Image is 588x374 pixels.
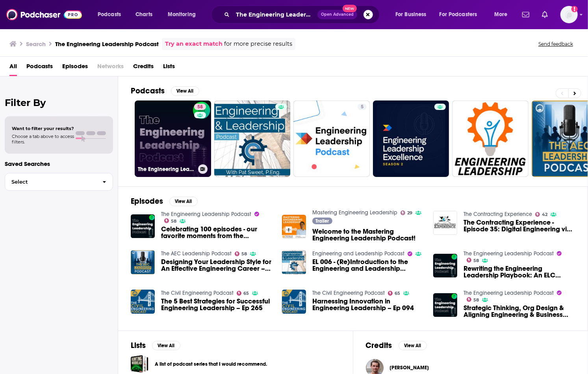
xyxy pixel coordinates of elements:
[97,60,124,76] span: Networks
[489,8,518,21] button: open menu
[138,166,195,173] h3: The Engineering Leadership Podcast
[464,219,575,233] a: The Contracting Experience - Episode 35: Digital Engineering via the Leadership Log Podcast
[312,259,424,272] a: EL 006 - (Re)Introduction to the Engineering and Leadership Podcast
[473,298,479,302] span: 58
[464,211,532,218] a: The Contracting Experience
[161,259,273,272] a: Designing Your Leadership Style for An Effective Engineering Career – The Engineering Career Coac...
[560,6,578,23] button: Show profile menu
[282,215,306,239] img: Welcome to the Mastering Engineering Leadership Podcast!
[135,100,211,177] a: 58The Engineering Leadership Podcast
[219,6,387,24] div: Search podcasts, credits, & more...
[519,8,532,21] a: Show notifications dropdown
[131,250,155,274] img: Designing Your Leadership Style for An Effective Engineering Career – The Engineering Career Coac...
[161,298,273,311] a: The 5 Best Strategies for Successful Engineering Leadership – Ep 265
[235,251,247,256] a: 58
[539,8,551,21] a: Show notifications dropdown
[168,9,196,20] span: Monitoring
[5,160,113,167] p: Saved Searches
[433,254,457,278] a: Rewriting the Engineering Leadership Playbook: An ELC Annual 2025 Preview #229
[26,60,53,76] span: Podcasts
[390,365,429,371] span: [PERSON_NAME]
[62,60,88,76] span: Episodes
[92,8,131,21] button: open menu
[161,250,232,257] a: The AEC Leadership Podcast
[164,218,177,223] a: 58
[233,8,317,21] input: Search podcasts, credits, & more...
[494,9,508,20] span: More
[536,41,575,47] button: Send feedback
[152,341,180,350] button: View All
[197,103,203,111] span: 58
[131,341,146,350] h2: Lists
[131,355,148,373] a: A list of podcast series that I would recommend.
[395,292,400,295] span: 65
[131,86,199,96] a: PodcastsView All
[171,220,176,223] span: 58
[464,250,554,257] a: The Engineering Leadership Podcast
[5,173,113,191] button: Select
[560,6,578,23] span: Logged in as LaurenOlvera101
[161,211,251,218] a: The Engineering Leadership Podcast
[467,258,479,262] a: 58
[473,259,479,262] span: 58
[131,290,155,314] img: The 5 Best Strategies for Successful Engineering Leadership – Ep 265
[464,265,575,279] a: Rewriting the Engineering Leadership Playbook: An ELC Annual 2025 Preview #229
[315,219,329,223] span: Trailer
[282,290,306,314] img: Harnessing Innovation in Engineering Leadership – Ep 094
[542,213,547,216] span: 42
[194,104,206,110] a: 58
[135,9,152,20] span: Charts
[133,60,154,76] a: Credits
[169,197,198,206] button: View All
[464,305,575,318] a: Strategic Thinking, Org Design & Aligning Engineering & Business Goals - Tackling the Top 10 Eng ...
[98,9,121,20] span: Podcasts
[9,60,17,76] a: All
[131,86,165,96] h2: Podcasts
[433,211,457,235] img: The Contracting Experience - Episode 35: Digital Engineering via the Leadership Log Podcast
[5,179,96,184] span: Select
[224,39,292,48] span: for more precise results
[163,60,175,76] a: Lists
[55,40,159,48] h3: The Engineering Leadership Podcast
[366,341,427,350] a: CreditsView All
[12,134,74,145] span: Choose a tab above to access filters.
[312,298,424,311] a: Harnessing Innovation in Engineering Leadership – Ep 094
[399,341,427,350] button: View All
[321,13,354,17] span: Open Advanced
[131,214,155,238] img: Celebrating 100 episodes - our favorite moments from the Engineering Leadership Podcast so far
[312,290,385,296] a: The Civil Engineering Podcast
[312,228,424,242] span: Welcome to the Mastering Engineering Leadership Podcast!
[467,297,479,302] a: 58
[312,209,397,216] a: Mastering Engineering Leadership
[571,6,578,12] svg: Add a profile image
[171,86,199,96] button: View All
[26,40,46,48] h3: Search
[131,196,163,206] h2: Episodes
[361,103,364,111] span: 5
[161,226,273,239] a: Celebrating 100 episodes - our favorite moments from the Engineering Leadership Podcast so far
[343,5,357,12] span: New
[12,126,74,131] span: Want to filter your results?
[535,212,548,217] a: 42
[464,290,554,296] a: The Engineering Leadership Podcast
[282,250,306,274] img: EL 006 - (Re)Introduction to the Engineering and Leadership Podcast
[165,39,223,48] a: Try an exact match
[6,7,82,22] img: Podchaser - Follow, Share and Rate Podcasts
[131,196,198,206] a: EpisodesView All
[407,211,412,215] span: 29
